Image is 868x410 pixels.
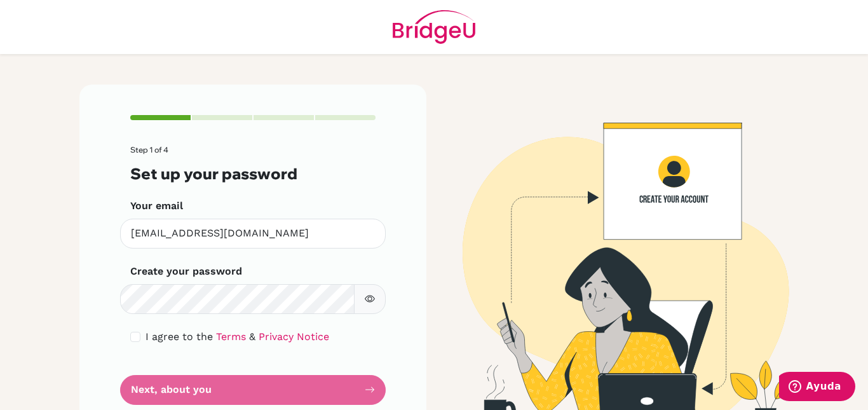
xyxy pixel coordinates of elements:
span: & [249,331,255,343]
input: Insert your email* [120,219,386,249]
a: Terms [216,331,246,343]
label: Your email [130,198,183,214]
iframe: Abre un widget desde donde se puede obtener más información [779,372,855,404]
a: Privacy Notice [259,331,329,343]
h3: Set up your password [130,165,376,183]
label: Create your password [130,264,242,279]
span: I agree to the [146,331,213,343]
span: Step 1 of 4 [130,145,168,154]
